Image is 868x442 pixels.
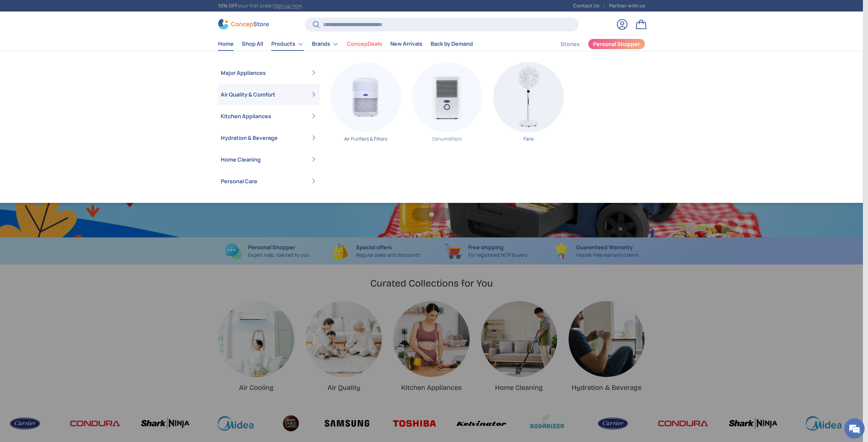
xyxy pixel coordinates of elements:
[588,39,645,49] a: Personal Shopper
[267,37,308,51] summary: Products
[308,37,343,51] summary: Brands
[218,19,269,29] img: ConcepStore
[431,37,473,50] a: Back by Demand
[593,41,640,47] span: Personal Shopper
[347,37,382,50] a: ConcepDeals
[390,37,422,50] a: New Arrivals
[242,37,263,50] a: Shop All
[218,37,473,51] nav: Primary
[544,37,645,51] nav: Secondary
[218,37,234,50] a: Home
[560,38,580,51] a: Stories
